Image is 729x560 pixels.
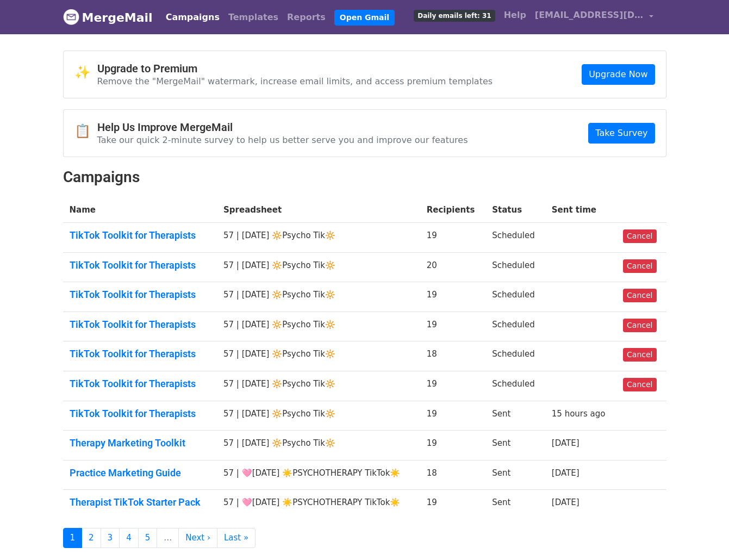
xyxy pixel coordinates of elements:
a: Reports [283,7,330,28]
a: 1 [63,528,83,548]
td: 57 | [DATE] 🔆Psycho Tik🔆 [217,431,420,461]
a: Last » [217,528,256,548]
td: 57 | 🩷[DATE] ☀️PSYCHOTHERAPY TikTok☀️ [217,490,420,519]
td: 19 [420,431,485,461]
a: 2 [82,528,101,548]
a: Templates [224,7,283,28]
a: TikTok Toolkit for Therapists [70,229,211,241]
td: Scheduled [485,282,545,312]
a: Open Gmail [334,10,395,26]
a: Take Survey [588,123,655,144]
td: Sent [485,460,545,490]
td: 18 [420,341,485,371]
a: 5 [138,528,158,548]
th: Name [63,197,217,223]
a: Daily emails left: 31 [409,4,499,26]
span: [EMAIL_ADDRESS][DOMAIN_NAME] [535,9,644,22]
p: Take our quick 2-minute survey to help us better serve you and improve our features [97,134,468,146]
td: 20 [420,252,485,282]
td: 57 | [DATE] 🔆Psycho Tik🔆 [217,252,420,282]
a: Cancel [623,259,656,273]
a: Therapy Marketing Toolkit [70,437,211,449]
td: Scheduled [485,341,545,371]
td: 19 [420,282,485,312]
a: Cancel [623,319,656,332]
a: [EMAIL_ADDRESS][DOMAIN_NAME] [531,4,658,30]
td: Scheduled [485,252,545,282]
a: TikTok Toolkit for Therapists [70,319,211,331]
a: Upgrade Now [582,64,655,85]
td: 57 | 🩷[DATE] ☀️PSYCHOTHERAPY TikTok☀️ [217,460,420,490]
td: 57 | [DATE] 🔆Psycho Tik🔆 [217,282,420,312]
a: [DATE] [552,438,580,448]
a: [DATE] [552,497,580,507]
th: Recipients [420,197,485,223]
a: Therapist TikTok Starter Pack [70,496,211,508]
td: 18 [420,460,485,490]
td: 57 | [DATE] 🔆Psycho Tik🔆 [217,401,420,431]
a: Next › [178,528,217,548]
td: Scheduled [485,371,545,401]
a: Cancel [623,378,656,391]
a: Cancel [623,229,656,243]
a: 4 [119,528,139,548]
h2: Campaigns [63,168,666,186]
td: 19 [420,401,485,431]
td: 19 [420,490,485,519]
td: Scheduled [485,312,545,341]
td: 19 [420,371,485,401]
th: Spreadsheet [217,197,420,223]
td: Sent [485,431,545,461]
td: 57 | [DATE] 🔆Psycho Tik🔆 [217,371,420,401]
a: TikTok Toolkit for Therapists [70,259,211,271]
td: Sent [485,490,545,519]
a: [DATE] [552,468,580,478]
td: Scheduled [485,223,545,253]
a: Cancel [623,348,656,362]
td: 57 | [DATE] 🔆Psycho Tik🔆 [217,223,420,253]
a: TikTok Toolkit for Therapists [70,378,211,390]
span: Daily emails left: 31 [414,10,495,22]
th: Sent time [545,197,616,223]
a: TikTok Toolkit for Therapists [70,289,211,301]
h4: Help Us Improve MergeMail [97,121,468,134]
a: TikTok Toolkit for Therapists [70,408,211,420]
td: 57 | [DATE] 🔆Psycho Tik🔆 [217,312,420,341]
span: ✨ [74,65,97,80]
span: 📋 [74,123,97,139]
td: 57 | [DATE] 🔆Psycho Tik🔆 [217,341,420,371]
td: 19 [420,223,485,253]
a: Cancel [623,289,656,302]
a: 15 hours ago [552,409,606,419]
a: MergeMail [63,6,153,29]
a: TikTok Toolkit for Therapists [70,348,211,360]
p: Remove the "MergeMail" watermark, increase email limits, and access premium templates [97,76,493,87]
a: Practice Marketing Guide [70,467,211,479]
td: 19 [420,312,485,341]
img: MergeMail logo [63,9,79,25]
th: Status [485,197,545,223]
h4: Upgrade to Premium [97,62,493,75]
td: Sent [485,401,545,431]
a: Campaigns [161,7,224,28]
a: Help [500,4,531,26]
a: 3 [101,528,120,548]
